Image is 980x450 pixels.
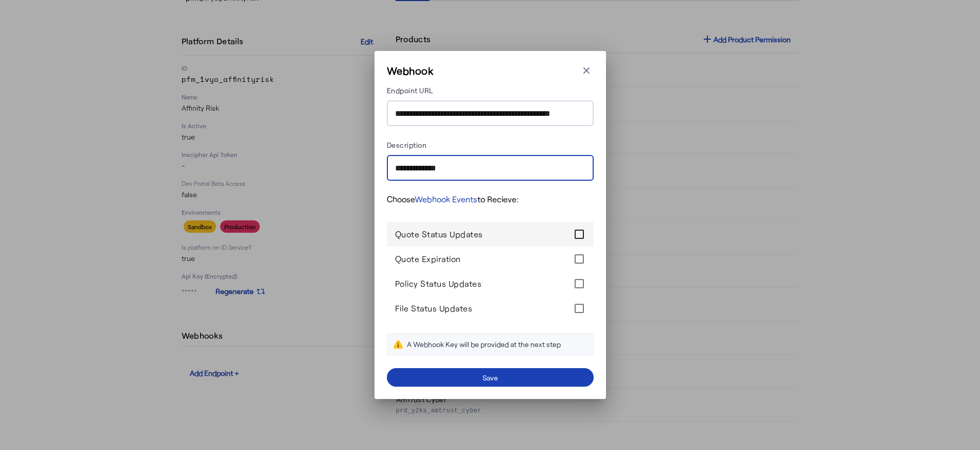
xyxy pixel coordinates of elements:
[387,141,427,149] label: Description
[415,194,477,204] a: Webhook Events
[395,254,461,264] span: Quote Expiration
[395,279,482,288] span: Policy Status Updates
[387,86,433,95] label: Endpoint URL
[387,193,594,205] p: Choose to Recieve:
[483,372,498,383] div: Save
[387,63,434,78] h3: Webhook
[407,339,561,350] div: A Webhook Key will be provided at the next step
[387,368,594,387] button: Save
[395,303,473,313] span: File Status Updates
[395,229,483,239] span: Quote Status Updates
